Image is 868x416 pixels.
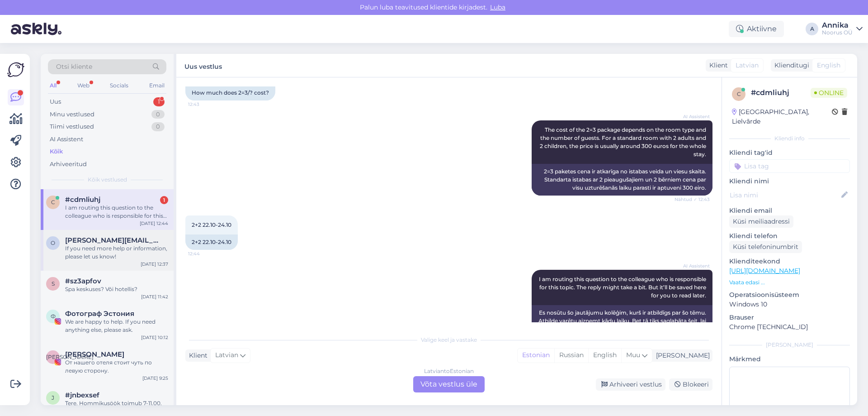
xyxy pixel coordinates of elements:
span: 12:43 [188,101,222,108]
span: Фотограф Эстония [65,310,134,318]
div: 0 [151,122,165,131]
div: 1 [160,196,168,204]
p: Vaata edasi ... [729,278,850,287]
span: AI Assistent [676,263,710,269]
div: How much does 2=3/? cost? [185,85,275,100]
span: Nähtud ✓ 12:43 [675,196,710,203]
div: Klient [185,351,208,360]
div: AI Assistent [50,135,83,144]
span: I am routing this question to the colleague who is responsible for this topic. The reply might ta... [539,276,708,299]
div: Email [147,80,166,91]
div: # cdmliuhj [751,87,811,98]
span: 12:44 [188,250,222,257]
p: Kliendi tag'id [729,148,850,158]
div: [DATE] 12:37 [141,261,168,268]
div: [DATE] 11:42 [141,293,168,300]
a: AnnikaNoorus OÜ [822,22,863,36]
div: 1 [153,97,165,106]
div: I am routing this question to the colleague who is responsible for this topic. The reply might ta... [65,204,168,220]
div: Kõik [50,147,63,156]
span: #cdmliuhj [65,196,100,204]
span: s [52,280,55,287]
div: Aktiivne [729,21,784,37]
div: Annika [822,22,853,29]
div: Klient [706,61,728,70]
div: If you need more help or information, please let us know! [65,244,168,261]
span: Latvian [215,350,238,360]
div: Klienditugi [771,61,809,70]
div: Estonian [518,349,554,362]
div: Russian [554,349,588,362]
p: Chrome [TECHNICAL_ID] [729,322,850,332]
p: Windows 10 [729,300,850,309]
span: o [51,239,55,246]
div: Uus [50,97,61,106]
div: Küsi telefoninumbrit [729,241,802,253]
div: Web [75,80,91,91]
div: Küsi meiliaadressi [729,215,793,228]
span: c [737,91,741,97]
img: Askly Logo [7,61,24,78]
span: 2+2 22.10-24.10 [192,221,231,228]
div: От нашего отеля стоит чуть по левую сторону. [65,359,168,375]
div: [PERSON_NAME] [729,341,850,349]
div: Blokeeri [669,378,712,391]
div: Valige keel ja vastake [185,336,712,344]
a: [URL][DOMAIN_NAME] [729,267,800,275]
span: Николь Солтрук [65,350,124,359]
p: Operatsioonisüsteem [729,290,850,300]
div: We are happy to help. If you need anything else, please ask. [65,318,168,334]
span: AI Assistent [676,113,710,120]
span: Muu [626,351,640,359]
div: Arhiveeri vestlus [596,378,665,391]
span: Ф [51,313,56,320]
span: Kõik vestlused [88,176,127,184]
div: Latvian to Estonian [424,367,474,375]
div: [DATE] 12:44 [140,220,168,227]
div: Tere, Hommikusöök toimub 7-11.00. Ilusat päeva! [65,399,168,416]
span: j [52,394,54,401]
span: c [51,199,55,206]
div: Võta vestlus üle [413,376,485,392]
div: English [588,349,621,362]
span: [PERSON_NAME] [46,354,94,360]
div: 2+2 22.10-24.10 [185,234,238,250]
div: [GEOGRAPHIC_DATA], Lielvārde [732,107,832,126]
span: olga.kosolapova.001@gmail.com [65,236,159,244]
p: Kliendi telefon [729,231,850,241]
div: All [48,80,58,91]
div: Spa keskuses? Või hotellis? [65,285,168,293]
div: Minu vestlused [50,110,94,119]
div: 2=3 paketes cena ir atkarīga no istabas veida un viesu skaita. Standarta istabas ar 2 pieaugušaji... [532,164,712,196]
span: Otsi kliente [56,62,92,72]
p: Märkmed [729,354,850,364]
p: Kliendi nimi [729,177,850,186]
div: A [806,23,818,35]
p: Brauser [729,313,850,322]
span: #jnbexsef [65,391,99,399]
span: Luba [487,3,508,11]
div: [PERSON_NAME] [652,351,710,360]
p: Klienditeekond [729,257,850,266]
input: Lisa nimi [730,190,840,200]
span: Latvian [736,61,759,70]
div: Socials [108,80,130,91]
span: English [817,61,840,70]
label: Uus vestlus [184,59,222,72]
div: Es nosūtu šo jautājumu kolēģim, kurš ir atbildīgs par šo tēmu. Atbilde varētu aizņemt kādu laiku.... [532,305,712,337]
div: Arhiveeritud [50,160,87,169]
div: Tiimi vestlused [50,122,94,131]
span: #sz3apfov [65,277,101,285]
div: Kliendi info [729,134,850,143]
p: Kliendi email [729,206,850,215]
input: Lisa tag [729,159,850,173]
div: 0 [151,110,165,119]
div: Noorus OÜ [822,29,853,36]
div: [DATE] 10:12 [141,334,168,341]
span: The cost of the 2=3 package depends on the room type and the number of guests. For a standard roo... [540,126,708,158]
div: [DATE] 9:25 [142,375,168,382]
span: Online [811,88,847,98]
